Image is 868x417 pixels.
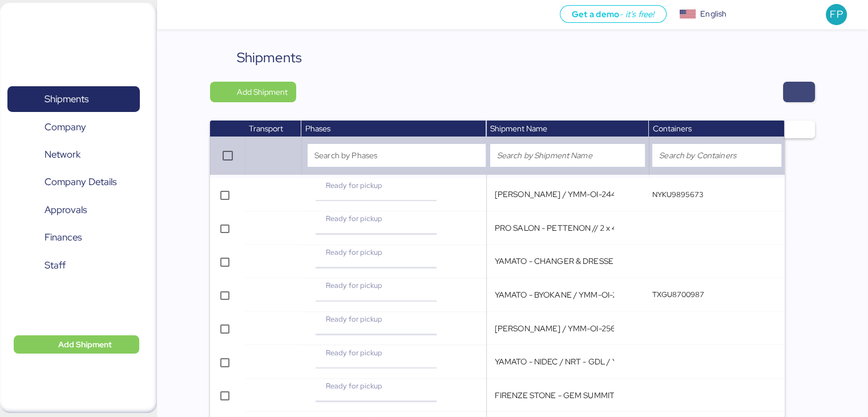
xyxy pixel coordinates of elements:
[305,123,330,134] span: Phases
[7,224,140,251] a: Finances
[700,8,726,20] div: English
[7,169,140,195] a: Company Details
[236,85,287,99] span: Add Shipment
[45,146,80,163] span: Network
[14,335,139,354] button: Add Shipment
[326,381,382,391] span: Ready for pickup
[652,290,704,299] q-button: TXGU8700987
[326,181,382,190] span: Ready for pickup
[7,252,140,279] a: Staff
[45,119,86,135] span: Company
[45,174,116,190] span: Company Details
[652,190,704,199] q-button: NYKU9895673
[326,348,382,358] span: Ready for pickup
[210,82,296,102] button: Add Shipment
[326,247,382,257] span: Ready for pickup
[236,47,301,68] div: Shipments
[326,314,382,324] span: Ready for pickup
[830,7,842,22] span: FP
[45,202,87,218] span: Approvals
[7,197,140,223] a: Approvals
[45,257,66,274] span: Staff
[659,149,774,162] input: Search by Containers
[497,149,639,162] input: Search by Shipment Name
[7,114,140,140] a: Company
[249,123,283,134] span: Transport
[7,142,140,168] a: Network
[45,229,82,246] span: Finances
[45,91,88,107] span: Shipments
[58,338,112,351] span: Add Shipment
[653,123,692,134] span: Containers
[164,5,183,25] button: Menu
[326,214,382,223] span: Ready for pickup
[490,123,547,134] span: Shipment Name
[7,86,140,113] a: Shipments
[326,280,382,290] span: Ready for pickup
